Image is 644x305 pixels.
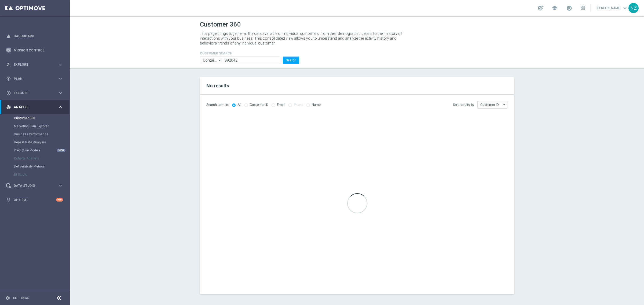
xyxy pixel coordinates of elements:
[453,103,474,107] span: Sort results by
[6,34,63,38] button: equalizer Dashboard
[58,76,63,81] i: keyboard_arrow_right
[14,132,56,136] a: Business Performance
[6,62,58,67] div: Explore
[57,149,65,152] div: NEW
[6,105,63,109] button: track_changes Analyze keyboard_arrow_right
[58,90,63,95] i: keyboard_arrow_right
[14,138,69,146] div: Repeat Rate Analysis
[6,183,58,188] div: Data Studio
[14,193,56,207] a: Optibot
[6,91,63,95] button: play_circle_outline Execute keyboard_arrow_right
[6,105,11,110] i: track_changes
[6,198,11,202] i: lightbulb
[5,296,10,300] i: settings
[6,91,58,95] div: Execute
[6,105,58,110] div: Analyze
[200,57,223,64] input: Contains
[6,198,63,202] button: lightbulb Optibot +10
[58,105,63,110] i: keyboard_arrow_right
[14,140,56,144] a: Repeat Rate Analysis
[14,116,56,120] a: Customer 360
[622,5,628,11] span: keyboard_arrow_down
[14,29,63,43] a: Dashboard
[6,48,63,53] button: Mission Control
[206,83,229,88] span: No results
[200,51,299,55] h4: CUSTOMER SEARCH
[6,76,58,81] div: Plan
[14,77,58,80] span: Plan
[502,101,507,108] i: arrow_drop_down
[6,34,11,39] i: equalizer
[200,21,514,28] h1: Customer 360
[283,57,299,64] button: Search
[14,162,69,170] div: Deliverability Metrics
[206,103,229,107] span: Search term in:
[294,103,303,107] label: Phone
[237,103,241,107] label: All
[14,122,69,130] div: Marketing Plan Explorer
[6,62,11,67] i: person_search
[477,101,507,109] input: Customer ID
[14,124,56,128] a: Marketing Plan Explorer
[13,296,29,300] a: Settings
[14,106,58,109] span: Analyze
[628,3,639,13] div: NZ
[58,62,63,67] i: keyboard_arrow_right
[14,148,56,152] a: Predictive Models
[14,170,69,178] div: BI Studio
[14,114,69,122] div: Customer 360
[56,198,63,202] div: +10
[6,43,63,57] div: Mission Control
[6,77,63,81] button: gps_fixed Plan keyboard_arrow_right
[200,31,407,46] p: This page brings together all the data available on individual customers, from their demographic ...
[217,57,223,64] i: arrow_drop_down
[223,57,280,64] input: Enter CID, Email, name or phone
[14,184,58,187] span: Data Studio
[6,184,63,188] button: Data Studio keyboard_arrow_right
[250,103,268,107] label: Customer ID
[58,183,63,188] i: keyboard_arrow_right
[14,130,69,138] div: Business Performance
[14,63,58,66] span: Explore
[596,4,628,12] a: [PERSON_NAME]keyboard_arrow_down
[6,62,63,67] button: person_search Explore keyboard_arrow_right
[6,193,63,207] div: Optibot
[14,154,69,162] div: Cohorts Analysis
[14,43,63,57] a: Mission Control
[6,29,63,43] div: Dashboard
[277,103,285,107] label: Email
[312,103,321,107] label: Name
[14,91,58,95] span: Execute
[552,5,558,11] span: school
[6,91,11,95] i: play_circle_outline
[14,146,69,154] div: Predictive Models
[6,76,11,81] i: gps_fixed
[14,164,56,169] a: Deliverability Metrics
